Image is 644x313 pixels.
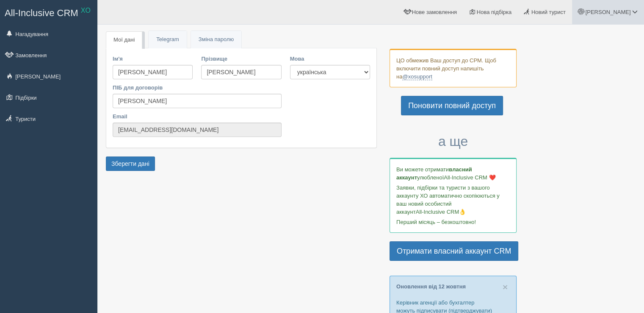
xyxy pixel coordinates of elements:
span: × [503,282,508,292]
p: Перший місяць – безкоштовно! [396,218,510,226]
label: ПІБ для договорів [113,84,282,92]
a: All-Inclusive CRM XO [0,0,97,24]
a: Мої дані [106,31,142,49]
a: @xosupport [402,73,432,80]
sup: XO [81,7,91,14]
a: Зміна паролю [191,31,241,48]
span: Нова підбірка [477,9,512,15]
b: власний аккаунт [396,166,472,181]
button: Зберегти дані [106,156,155,171]
label: Прізвище [201,55,281,63]
input: Надія Кондратюк [113,94,282,108]
h3: а ще [390,134,517,149]
a: Оновлення від 12 жовтня [396,283,466,290]
div: ЦО обмежив Ваш доступ до СРМ. Щоб включити повний доступ напишіть на [390,49,517,87]
a: Поновити повний доступ [401,96,503,115]
p: Ви можете отримати улюбленої [396,165,510,182]
button: Close [503,282,508,291]
span: All-Inclusive CRM👌 [416,209,466,215]
p: Заявки, підбірки та туристи з вашого аккаунту ХО автоматично скопіюються у ваш новий особистий ак... [396,184,510,216]
label: Ім'я [113,55,193,63]
span: All-Inclusive CRM [5,8,78,18]
span: Нове замовлення [412,9,457,15]
span: [PERSON_NAME] [585,9,630,15]
span: Зміна паролю [199,36,234,42]
label: Email [113,112,282,120]
span: Новий турист [531,9,566,15]
label: Мова [290,55,370,63]
a: Telegram [149,31,186,48]
a: Отримати власний аккаунт CRM [390,241,518,261]
span: All-Inclusive CRM ❤️ [444,174,495,181]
